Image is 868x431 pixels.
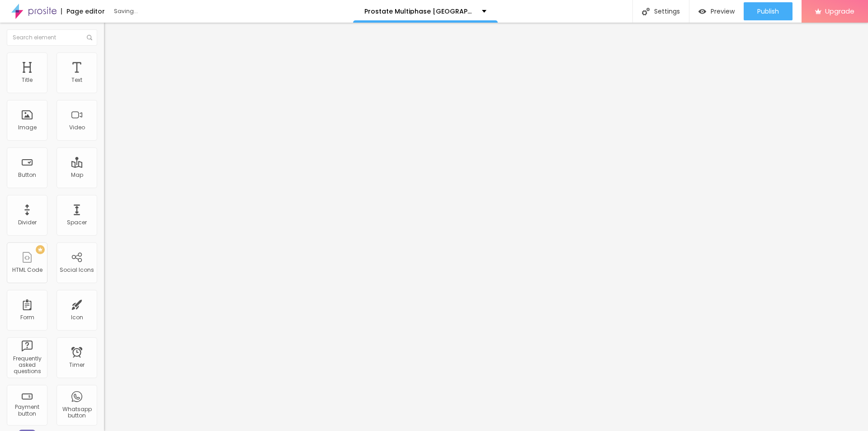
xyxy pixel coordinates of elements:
div: Image [18,124,37,131]
button: Preview [689,2,744,20]
div: HTML Code [12,267,42,273]
div: Icon [71,314,83,321]
div: Video [69,124,85,131]
div: Divider [18,219,37,226]
div: Frequently asked questions [9,355,45,375]
div: Button [18,172,36,178]
button: Publish [744,2,793,20]
input: Search element [7,29,97,46]
img: view-1.svg [698,8,706,15]
div: Social Icons [60,267,94,273]
div: Title [22,77,33,83]
div: Map [71,172,83,178]
p: Prostate Multiphase [GEOGRAPHIC_DATA], [GEOGRAPHIC_DATA], AU & CA How to Get the Best Price [364,8,475,14]
div: Spacer [67,219,87,226]
div: Whatsapp button [59,406,94,419]
div: Payment button [9,404,45,417]
div: Page editor [61,8,105,14]
div: Form [20,314,34,321]
span: Publish [757,8,779,15]
iframe: Editor [104,23,868,431]
img: Icone [642,8,650,15]
div: Saving... [114,9,218,14]
div: Text [71,77,82,83]
span: Upgrade [825,7,854,15]
span: Preview [711,8,735,15]
div: Timer [69,362,85,368]
img: Icone [87,35,92,40]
